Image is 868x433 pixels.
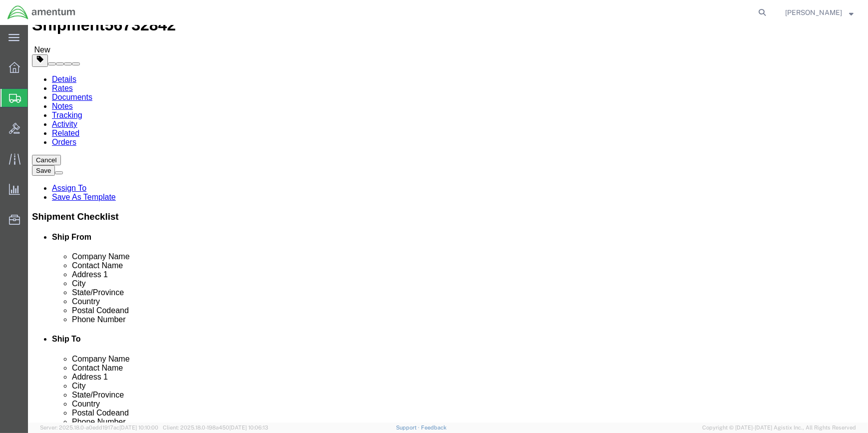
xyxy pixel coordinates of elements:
[163,425,268,431] span: Client: 2025.18.0-198a450
[396,425,421,431] a: Support
[40,425,158,431] span: Server: 2025.18.0-a0edd1917ac
[785,6,854,18] button: [PERSON_NAME]
[229,425,268,431] span: [DATE] 10:06:13
[7,5,76,20] img: logo
[702,424,856,432] span: Copyright © [DATE]-[DATE] Agistix Inc., All Rights Reserved
[119,425,158,431] span: [DATE] 10:10:00
[28,25,868,423] iframe: FS Legacy Container
[421,425,446,431] a: Feedback
[785,7,842,18] span: Donald Frederiksen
